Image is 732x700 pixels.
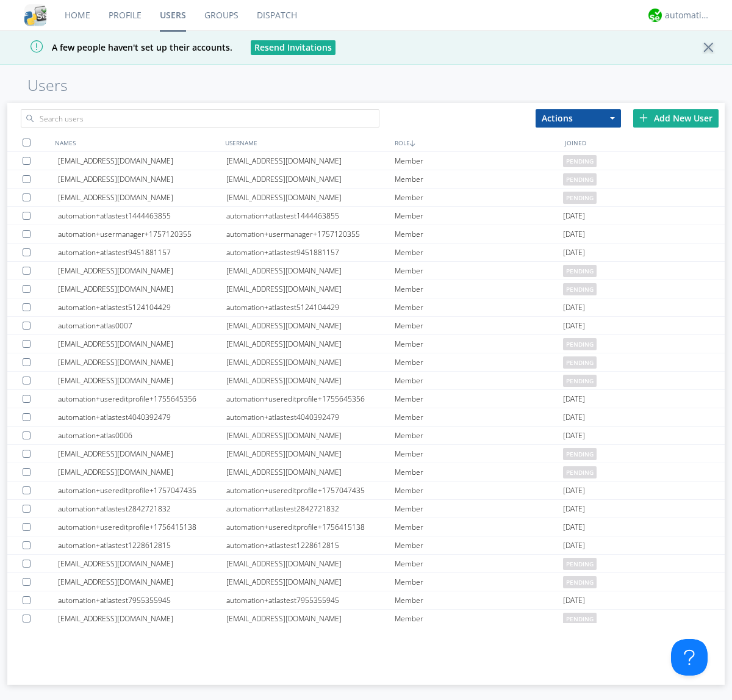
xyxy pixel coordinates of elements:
[395,262,563,280] div: Member
[58,482,226,499] div: automation+usereditprofile+1757047435
[562,134,732,151] div: JOINED
[226,207,395,225] div: automation+atlastest1444463855
[563,558,597,570] span: pending
[58,536,226,554] div: automation+atlastest1228612815
[58,353,226,371] div: [EMAIL_ADDRESS][DOMAIN_NAME]
[58,152,226,170] div: [EMAIL_ADDRESS][DOMAIN_NAME]
[58,280,226,298] div: [EMAIL_ADDRESS][DOMAIN_NAME]
[58,500,226,518] div: automation+atlastest2842721832
[395,500,563,518] div: Member
[7,591,725,610] a: automation+atlastest7955355945automation+atlastest7955355945Member[DATE]
[58,427,226,444] div: automation+atlas0006
[563,482,585,500] span: [DATE]
[58,445,226,463] div: [EMAIL_ADDRESS][DOMAIN_NAME]
[7,610,725,628] a: [EMAIL_ADDRESS][DOMAIN_NAME][EMAIL_ADDRESS][DOMAIN_NAME]Memberpending
[226,335,395,353] div: [EMAIL_ADDRESS][DOMAIN_NAME]
[536,109,621,128] button: Actions
[395,390,563,408] div: Member
[563,356,597,369] span: pending
[7,482,725,500] a: automation+usereditprofile+1757047435automation+usereditprofile+1757047435Member[DATE]
[633,109,719,128] div: Add New User
[563,466,597,478] span: pending
[58,518,226,536] div: automation+usereditprofile+1756415138
[395,482,563,499] div: Member
[58,335,226,353] div: [EMAIL_ADDRESS][DOMAIN_NAME]
[395,298,563,316] div: Member
[395,317,563,334] div: Member
[648,9,662,22] img: d2d01cd9b4174d08988066c6d424eccd
[7,152,725,170] a: [EMAIL_ADDRESS][DOMAIN_NAME][EMAIL_ADDRESS][DOMAIN_NAME]Memberpending
[7,573,725,591] a: [EMAIL_ADDRESS][DOMAIN_NAME][EMAIL_ADDRESS][DOMAIN_NAME]Memberpending
[7,170,725,189] a: [EMAIL_ADDRESS][DOMAIN_NAME][EMAIL_ADDRESS][DOMAIN_NAME]Memberpending
[226,353,395,371] div: [EMAIL_ADDRESS][DOMAIN_NAME]
[563,244,585,262] span: [DATE]
[563,591,585,610] span: [DATE]
[7,225,725,244] a: automation+usermanager+1757120355automation+usermanager+1757120355Member[DATE]
[563,613,597,625] span: pending
[563,408,585,427] span: [DATE]
[563,427,585,445] span: [DATE]
[395,189,563,206] div: Member
[58,463,226,481] div: [EMAIL_ADDRESS][DOMAIN_NAME]
[395,427,563,444] div: Member
[251,40,335,55] button: Resend Invitations
[7,189,725,207] a: [EMAIL_ADDRESS][DOMAIN_NAME][EMAIL_ADDRESS][DOMAIN_NAME]Memberpending
[226,573,395,591] div: [EMAIL_ADDRESS][DOMAIN_NAME]
[58,408,226,426] div: automation+atlastest4040392479
[563,317,585,335] span: [DATE]
[9,41,232,53] span: A few people haven't set up their accounts.
[395,335,563,353] div: Member
[7,463,725,482] a: [EMAIL_ADDRESS][DOMAIN_NAME][EMAIL_ADDRESS][DOMAIN_NAME]Memberpending
[395,244,563,261] div: Member
[52,134,222,151] div: NAMES
[563,576,597,588] span: pending
[226,610,395,627] div: [EMAIL_ADDRESS][DOMAIN_NAME]
[58,244,226,261] div: automation+atlastest9451881157
[395,518,563,536] div: Member
[563,518,585,536] span: [DATE]
[395,536,563,554] div: Member
[395,555,563,572] div: Member
[563,192,597,204] span: pending
[395,207,563,225] div: Member
[7,207,725,225] a: automation+atlastest1444463855automation+atlastest1444463855Member[DATE]
[7,445,725,463] a: [EMAIL_ADDRESS][DOMAIN_NAME][EMAIL_ADDRESS][DOMAIN_NAME]Memberpending
[58,610,226,627] div: [EMAIL_ADDRESS][DOMAIN_NAME]
[665,9,711,21] div: automation+atlas
[226,427,395,444] div: [EMAIL_ADDRESS][DOMAIN_NAME]
[563,155,597,167] span: pending
[226,280,395,298] div: [EMAIL_ADDRESS][DOMAIN_NAME]
[395,573,563,591] div: Member
[226,152,395,170] div: [EMAIL_ADDRESS][DOMAIN_NAME]
[58,298,226,316] div: automation+atlastest5124104429
[226,244,395,261] div: automation+atlastest9451881157
[395,445,563,463] div: Member
[671,639,708,676] iframe: Toggle Customer Support
[24,4,46,26] img: cddb5a64eb264b2086981ab96f4c1ba7
[7,262,725,280] a: [EMAIL_ADDRESS][DOMAIN_NAME][EMAIL_ADDRESS][DOMAIN_NAME]Memberpending
[392,134,562,151] div: ROLE
[7,372,725,390] a: [EMAIL_ADDRESS][DOMAIN_NAME][EMAIL_ADDRESS][DOMAIN_NAME]Memberpending
[395,591,563,609] div: Member
[226,482,395,499] div: automation+usereditprofile+1757047435
[58,170,226,188] div: [EMAIL_ADDRESS][DOMAIN_NAME]
[395,280,563,298] div: Member
[7,555,725,573] a: [EMAIL_ADDRESS][DOMAIN_NAME][EMAIL_ADDRESS][DOMAIN_NAME]Memberpending
[226,591,395,609] div: automation+atlastest7955355945
[7,298,725,317] a: automation+atlastest5124104429automation+atlastest5124104429Member[DATE]
[395,152,563,170] div: Member
[58,207,226,225] div: automation+atlastest1444463855
[563,207,585,225] span: [DATE]
[58,372,226,389] div: [EMAIL_ADDRESS][DOMAIN_NAME]
[7,353,725,372] a: [EMAIL_ADDRESS][DOMAIN_NAME][EMAIL_ADDRESS][DOMAIN_NAME]Memberpending
[58,189,226,206] div: [EMAIL_ADDRESS][DOMAIN_NAME]
[226,225,395,243] div: automation+usermanager+1757120355
[563,265,597,277] span: pending
[226,170,395,188] div: [EMAIL_ADDRESS][DOMAIN_NAME]
[226,536,395,554] div: automation+atlastest1228612815
[226,372,395,389] div: [EMAIL_ADDRESS][DOMAIN_NAME]
[395,610,563,627] div: Member
[58,262,226,280] div: [EMAIL_ADDRESS][DOMAIN_NAME]
[226,317,395,334] div: [EMAIL_ADDRESS][DOMAIN_NAME]
[563,390,585,408] span: [DATE]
